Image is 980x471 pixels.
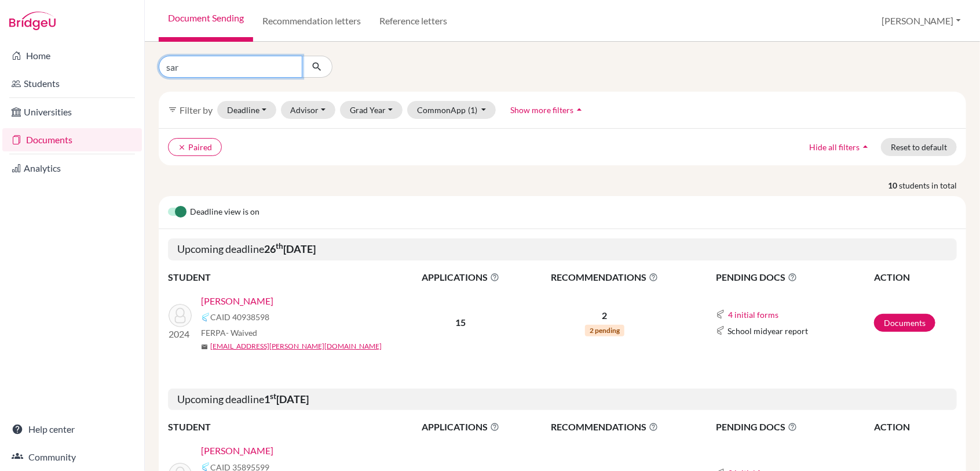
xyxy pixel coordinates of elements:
img: Common App logo [716,326,725,335]
span: PENDING DOCS [716,420,873,434]
button: Reset to default [881,138,957,156]
button: CommonApp(1) [407,101,496,119]
h5: Upcoming deadline [168,238,957,260]
i: filter_list [168,105,177,114]
span: - Waived [226,328,257,338]
button: [PERSON_NAME] [876,10,966,32]
img: Common App logo [201,313,210,322]
input: Find student by name... [159,56,302,78]
th: ACTION [873,270,957,285]
span: mail [201,343,208,350]
a: Help center [2,418,142,441]
sup: st [270,392,276,401]
img: Common App logo [716,310,725,319]
a: Community [2,445,142,469]
span: RECOMMENDATIONS [522,270,688,284]
span: School midyear report [727,325,808,337]
span: Deadline view is on [190,205,259,219]
h5: Upcoming deadline [168,389,957,411]
span: Show more filters [510,105,573,115]
a: [PERSON_NAME] [201,444,273,458]
span: RECOMMENDATIONS [522,420,688,434]
th: STUDENT [168,270,400,285]
b: 1 [DATE] [264,393,309,405]
span: (1) [468,105,477,115]
span: 2 pending [585,325,624,336]
a: [PERSON_NAME] [201,294,273,308]
sup: th [276,241,283,251]
span: PENDING DOCS [716,270,873,284]
button: 4 initial forms [727,308,779,321]
button: Grad Year [340,101,403,119]
button: Deadline [217,101,276,119]
p: 2024 [169,327,192,341]
strong: 10 [888,179,899,191]
a: Documents [874,314,935,332]
i: arrow_drop_up [860,141,871,153]
button: Hide all filtersarrow_drop_up [799,138,881,156]
th: ACTION [873,419,957,434]
i: clear [178,143,186,151]
b: 26 [DATE] [264,242,316,255]
span: FERPA [201,327,257,339]
p: 2 [522,309,688,323]
a: [EMAIL_ADDRESS][PERSON_NAME][DOMAIN_NAME] [210,341,382,352]
a: Universities [2,100,142,124]
th: STUDENT [168,419,400,434]
b: 15 [455,317,466,328]
span: students in total [899,179,966,191]
a: Home [2,44,142,67]
span: APPLICATIONS [400,270,521,284]
span: Filter by [180,104,213,115]
span: APPLICATIONS [400,420,521,434]
span: CAID 40938598 [210,311,269,323]
img: Chacko, Amit Kochackan [169,304,192,327]
a: Students [2,72,142,95]
a: Analytics [2,157,142,180]
a: Documents [2,128,142,151]
span: Hide all filters [809,142,860,152]
button: Advisor [281,101,336,119]
i: arrow_drop_up [573,104,585,115]
img: Bridge-U [9,12,56,30]
button: Show more filtersarrow_drop_up [500,101,595,119]
button: clearPaired [168,138,222,156]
